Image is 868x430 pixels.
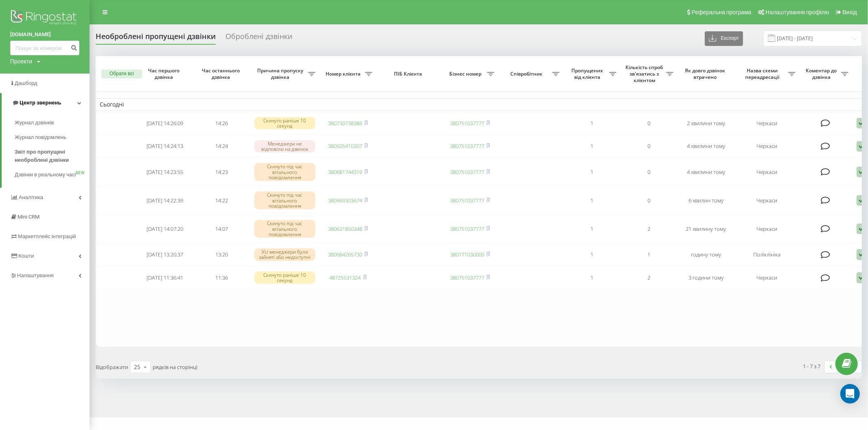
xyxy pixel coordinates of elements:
[450,119,484,127] a: 380751037777
[10,57,32,65] div: Проекти
[254,271,315,284] div: Скинуто раніше 10 секунд
[254,220,315,238] div: Скинуто під час вітального повідомлення
[568,67,609,80] span: Пропущених від клієнта
[705,31,743,46] button: Експорт
[621,159,678,185] td: 0
[136,187,193,214] td: [DATE] 14:22:39
[678,215,735,242] td: 21 хвилину тому
[621,215,678,242] td: 2
[225,32,292,45] div: Оброблені дзвінки
[840,384,860,404] div: Open Intercom Messenger
[254,67,308,80] span: Причина пропуску дзвінка
[193,187,250,214] td: 14:22
[193,244,250,265] td: 13:20
[254,248,315,261] div: Усі менеджери були зайняті або недоступні
[678,267,735,289] td: 3 години тому
[328,197,362,204] a: 380969303674
[739,67,788,80] span: Назва схеми переадресації
[193,135,250,157] td: 14:24
[254,191,315,209] div: Скинуто під час вітального повідомлення
[17,272,54,278] span: Налаштування
[735,187,800,214] td: Черкаси
[328,119,362,127] a: 380730738386
[10,30,79,39] a: [DOMAIN_NAME]
[193,159,250,185] td: 14:23
[15,80,37,86] span: Дашборд
[383,71,435,77] span: ПІБ Клієнта
[328,142,362,150] a: 380505410307
[153,363,197,371] span: рядків на сторінці
[678,113,735,134] td: 2 хвилини тому
[10,8,79,28] img: Ringostat logo
[735,215,800,242] td: Черкаси
[15,148,85,164] span: Звіт про пропущені необроблені дзвінки
[450,225,484,232] a: 380751037777
[735,244,800,265] td: Поліклініка
[621,187,678,214] td: 0
[328,251,362,258] a: 380684265730
[735,159,800,185] td: Черкаси
[15,115,90,130] a: Журнал дзвінків
[564,244,621,265] td: 1
[324,71,365,77] span: Номер клієнта
[684,67,728,80] span: Як довго дзвінок втрачено
[804,67,841,80] span: Коментар до дзвінка
[15,130,90,145] a: Журнал повідомлень
[564,135,621,157] td: 1
[20,100,61,106] span: Центр звернень
[200,67,244,80] span: Час останнього дзвінка
[564,267,621,289] td: 1
[450,142,484,150] a: 380751037777
[503,71,552,77] span: Співробітник
[692,9,752,15] span: Реферальна програма
[446,71,487,77] span: Бізнес номер
[621,244,678,265] td: 1
[678,244,735,265] td: годину тому
[254,140,315,152] div: Менеджери не відповіли на дзвінок
[96,363,128,371] span: Відображати
[450,274,484,281] a: 380751037777
[193,267,250,289] td: 11:36
[136,215,193,242] td: [DATE] 14:07:20
[328,225,362,232] a: 380631850348
[143,67,187,80] span: Час першого дзвінка
[19,194,43,200] span: Аналiтика
[15,119,54,127] span: Журнал дзвінків
[193,113,250,134] td: 14:26
[254,117,315,129] div: Скинуто раніше 10 секунд
[564,113,621,134] td: 1
[193,215,250,242] td: 14:07
[15,167,90,182] a: Дзвінки в реальному часіNEW
[330,274,361,281] a: 48725531324
[621,267,678,289] td: 2
[621,135,678,157] td: 0
[254,163,315,181] div: Скинуто під час вітального повідомлення
[765,9,829,15] span: Налаштування профілю
[18,253,34,259] span: Кошти
[136,113,193,134] td: [DATE] 14:26:09
[101,69,142,78] button: Обрати всі
[15,145,90,167] a: Звіт про пропущені необроблені дзвінки
[15,171,76,179] span: Дзвінки в реальному часі
[136,159,193,185] td: [DATE] 14:23:55
[735,113,800,134] td: Черкаси
[621,113,678,134] td: 0
[803,362,821,370] div: 1 - 7 з 7
[678,159,735,185] td: 4 хвилини тому
[564,215,621,242] td: 1
[134,363,140,371] div: 25
[564,187,621,214] td: 1
[450,168,484,176] a: 380751037777
[15,133,66,141] span: Журнал повідомлень
[10,41,79,55] input: Пошук за номером
[2,93,90,113] a: Центр звернень
[564,159,621,185] td: 1
[136,135,193,157] td: [DATE] 14:24:13
[96,32,216,45] div: Необроблені пропущені дзвінки
[136,244,193,265] td: [DATE] 13:20:37
[136,267,193,289] td: [DATE] 11:36:41
[735,267,800,289] td: Черкаси
[328,168,362,176] a: 380681744319
[17,214,39,220] span: Mini CRM
[843,9,857,15] span: Вихід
